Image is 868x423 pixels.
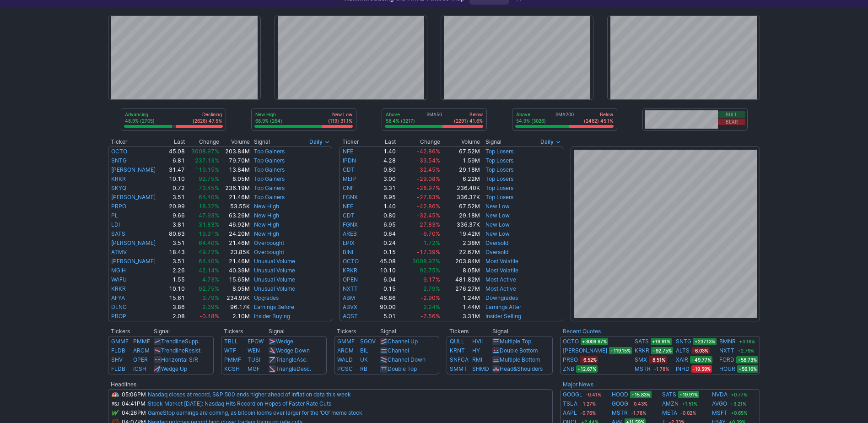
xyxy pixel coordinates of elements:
a: MSTR [612,408,628,418]
span: 92.75% [199,285,219,292]
a: Recent Quotes [563,328,601,335]
a: MSTR [635,364,651,374]
a: AFYA [111,294,125,301]
td: 67.52M [441,202,480,211]
a: TrendlineSupp. [161,338,199,345]
span: 92.75% [420,267,440,274]
a: KRKR [111,285,126,292]
p: 48.9% (2705) [125,118,155,124]
span: Trendline [161,338,185,345]
td: 336.37K [441,193,480,202]
a: Top Losers [485,166,513,173]
td: 3.51 [165,193,185,202]
a: HVII [472,338,483,345]
a: KRKR [111,175,126,182]
span: 73.45% [199,184,219,191]
th: Volume [441,137,480,146]
a: NXTT [343,285,358,292]
a: [PERSON_NAME] [563,346,607,355]
p: (2291) 41.6% [454,118,483,124]
span: Daily [309,137,323,146]
span: 3008.97% [191,148,219,155]
a: Oversold [485,249,508,255]
a: META [662,408,677,418]
span: -6.70% [421,230,440,237]
a: KRKR [343,267,357,274]
th: Change [185,137,220,146]
a: PRPO [111,203,126,210]
a: SHMD [472,365,489,372]
td: 1.59M [441,156,480,165]
td: 21.46M [220,193,250,202]
td: 1.40 [370,202,396,211]
span: -28.97% [417,184,440,191]
td: 481.82M [441,275,480,284]
a: [PERSON_NAME] [111,258,156,265]
td: 1.40 [370,146,396,156]
a: RMI [472,356,482,363]
td: 6.22M [441,174,480,184]
a: WAFU [111,276,127,283]
td: 6.95 [370,193,396,202]
a: WEN [248,347,260,354]
a: New High [254,221,279,228]
a: PROP [111,313,126,320]
a: CNF [343,184,354,191]
span: -42.86% [417,203,440,210]
a: OCTO [563,337,579,346]
button: Signals interval [538,137,563,146]
span: 119.15% [195,166,219,173]
span: 31.83% [199,221,219,228]
td: 203.84M [441,257,480,266]
a: SMMT [450,365,467,372]
td: 8.05M [220,174,250,184]
a: Top Gainers [254,148,285,155]
a: Insider Buying [254,313,290,320]
td: 0.72 [165,184,185,193]
a: OPEN [343,276,358,283]
a: WTF [224,347,236,354]
a: DLNG [111,304,127,310]
span: Desc. [297,365,311,372]
td: 203.84M [220,146,250,156]
td: 3.31 [370,184,396,193]
td: 10.10 [165,174,185,184]
a: KCSH [224,365,240,372]
td: 1.55 [165,275,185,284]
a: BINI [343,249,353,255]
td: 234.99K [220,293,250,303]
a: GOOGL [563,390,582,399]
td: 31.47 [165,165,185,174]
span: -32.45% [417,166,440,173]
td: 10.10 [165,284,185,293]
a: EPIX [343,239,355,246]
a: Top Losers [485,148,513,155]
span: -29.08% [417,175,440,182]
a: ARCM [337,347,354,354]
a: CDT [343,166,355,173]
span: -9.17% [421,276,440,283]
a: FLDB [111,347,125,354]
span: -17.39% [417,249,440,255]
td: 63.26M [220,211,250,220]
p: New Low [328,111,352,118]
p: Below [454,111,483,118]
a: Top Gainers [254,194,285,201]
a: ZNB [563,364,574,374]
a: Stock Market [DATE]: Nasdaq Hits Record on Hopes of Faster Rate Cuts [148,400,331,407]
a: New Low [485,230,510,237]
th: Last [165,137,185,146]
p: 54.9% (3026) [516,118,546,124]
a: HOOD [612,390,628,399]
p: Below [584,111,613,118]
td: 3.00 [370,174,396,184]
a: OCTO [111,148,127,155]
p: Above [386,111,415,118]
td: 9.66 [165,211,185,220]
a: Double Bottom [500,347,538,354]
a: ATMV [111,249,127,255]
p: Above [516,111,546,118]
a: MSFT [712,408,728,418]
a: Wedge Up [161,365,187,372]
a: Double Top [388,365,417,372]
